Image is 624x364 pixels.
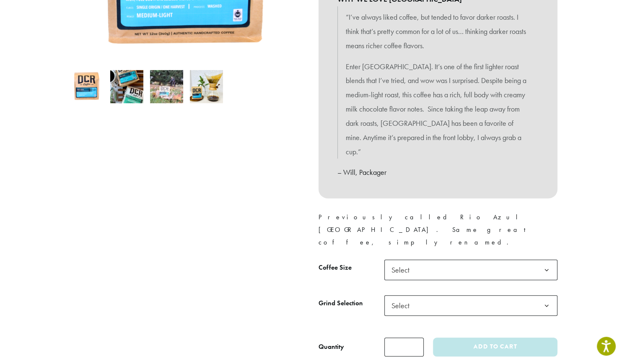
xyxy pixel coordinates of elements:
span: Select [388,262,418,278]
img: Rio Azul by Dillanos Coffee Roasters [70,70,104,103]
img: Guatemala - Image 2 [110,70,143,103]
label: Grind Selection [318,297,384,309]
img: Guatemala - Image 4 [190,70,223,103]
p: – Will, Packager [337,165,539,179]
p: “I’ve always liked coffee, but tended to favor darker roasts. I think that’s pretty common for a ... [346,10,530,52]
input: Product quantity [384,338,424,356]
p: Enter [GEOGRAPHIC_DATA]. It’s one of the first lighter roast blends that I’ve tried, and wow was ... [346,60,530,159]
button: Add to cart [433,338,557,356]
span: Select [384,260,557,280]
div: Quantity [318,342,344,352]
p: Previously called Rio Azul [GEOGRAPHIC_DATA]. Same great coffee, simply renamed. [318,211,557,249]
span: Select [384,295,557,316]
label: Coffee Size [318,262,384,274]
img: Guatemala - Image 3 [150,70,183,103]
span: Select [388,297,418,314]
